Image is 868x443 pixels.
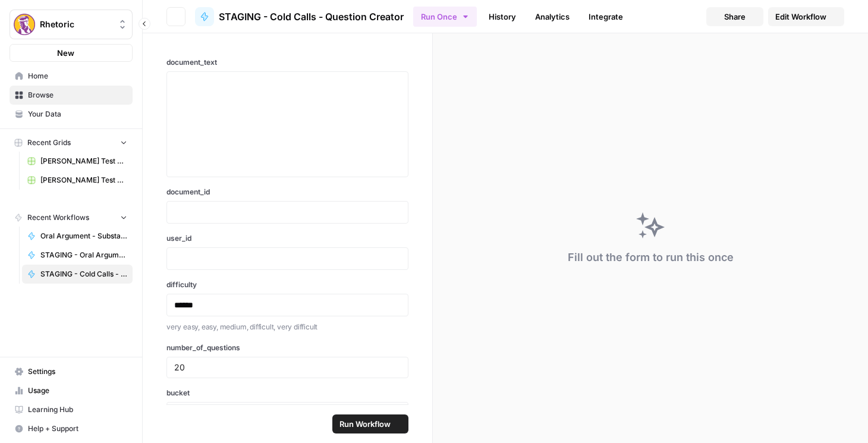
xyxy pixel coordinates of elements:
span: Run Workflow [339,418,391,430]
a: Your Data [10,105,133,124]
img: Rhetoric Logo [14,14,35,35]
span: Home [28,71,127,81]
button: Help + Support [10,419,133,438]
a: [PERSON_NAME] Test Workflow - SERP Overview Grid [22,171,133,190]
span: STAGING - Cold Calls - Question Creator [40,269,127,279]
span: STAGING - Cold Calls - Question Creator [219,10,404,24]
span: Learning Hub [28,404,127,415]
span: Usage [28,385,127,396]
span: New [57,47,74,59]
a: Usage [10,381,133,400]
span: Rhetoric [40,18,112,30]
a: Browse [10,86,133,105]
span: Recent Grids [27,137,71,148]
a: Settings [10,362,133,381]
a: Edit Workflow [768,7,844,26]
input: 5, 10, 15, 20 [174,362,401,373]
a: Home [10,67,133,86]
a: STAGING - Cold Calls - Question Creator [22,265,133,284]
span: Oral Argument - Substance Grading (AIO) [40,231,127,241]
span: Recent Workflows [27,212,89,223]
button: Recent Grids [10,134,133,152]
a: STAGING - Oral Argument - Supporting Documents Grading (AIO) [22,246,133,265]
span: [PERSON_NAME] Test Workflow - SERP Overview Grid [40,175,127,186]
span: Browse [28,90,127,100]
div: Fill out the form to run this once [568,249,734,266]
label: bucket [166,388,408,398]
span: STAGING - Oral Argument - Supporting Documents Grading (AIO) [40,250,127,260]
a: Learning Hub [10,400,133,419]
a: Integrate [581,7,630,26]
button: New [10,44,133,62]
span: Share [724,11,746,23]
p: very easy, easy, medium, difficult, very difficult [166,321,408,333]
span: Edit Workflow [775,11,826,23]
label: document_id [166,187,408,197]
button: Run Workflow [332,414,408,433]
button: Recent Workflows [10,209,133,227]
span: Help + Support [28,423,127,434]
label: user_id [166,233,408,244]
button: Run Once [413,7,477,27]
a: [PERSON_NAME] Test Workflow - Copilot Example Grid [22,152,133,171]
button: Workspace: Rhetoric [10,10,133,39]
a: STAGING - Cold Calls - Question Creator [195,7,404,26]
label: number_of_questions [166,343,408,353]
label: document_text [166,57,408,68]
button: Share [706,7,763,26]
a: History [482,7,523,26]
a: Analytics [528,7,577,26]
span: [PERSON_NAME] Test Workflow - Copilot Example Grid [40,156,127,166]
span: Settings [28,366,127,377]
span: Your Data [28,109,127,120]
label: difficulty [166,279,408,290]
a: Oral Argument - Substance Grading (AIO) [22,227,133,246]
